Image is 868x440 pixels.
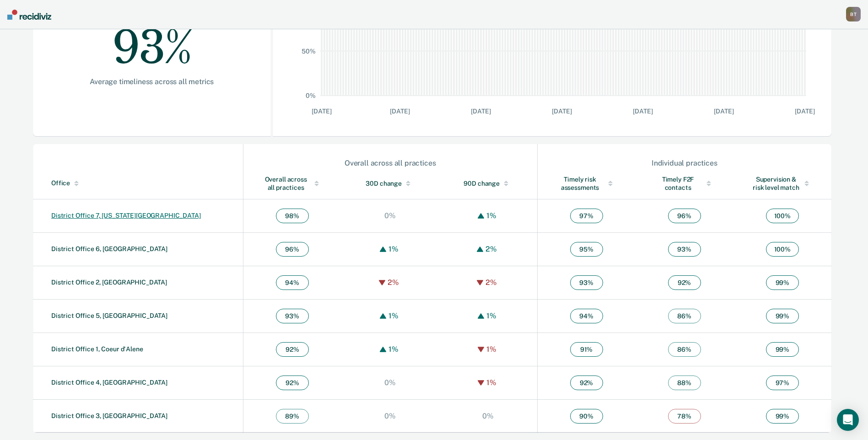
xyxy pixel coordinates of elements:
div: 93% [62,4,242,77]
th: Toggle SortBy [635,168,733,199]
text: [DATE] [633,107,652,115]
a: District Office 2, [GEOGRAPHIC_DATA] [51,279,167,286]
text: [DATE] [312,107,331,115]
span: 97 % [766,376,799,390]
div: Timely F2F contacts [653,175,715,192]
span: 98 % [276,209,309,223]
div: Overall across all practices [262,175,323,192]
span: 90 % [570,409,603,424]
div: 2% [483,245,499,253]
text: [DATE] [471,107,491,115]
span: 94 % [570,309,603,323]
span: 92 % [276,342,309,357]
a: District Office 1, Coeur d'Alene [51,345,143,353]
span: 100 % [766,242,799,257]
a: District Office 4, [GEOGRAPHIC_DATA] [51,379,167,386]
div: 0% [382,378,398,387]
th: Toggle SortBy [341,168,439,199]
div: Supervision & risk level match [752,175,813,192]
a: District Office 6, [GEOGRAPHIC_DATA] [51,245,167,252]
th: Toggle SortBy [733,168,831,199]
div: 2% [483,278,499,287]
span: 95 % [570,242,603,257]
text: [DATE] [390,107,410,115]
div: 0% [382,412,398,420]
div: 30D change [360,179,421,188]
text: [DATE] [714,107,733,115]
span: 88 % [668,376,701,390]
span: 100 % [766,209,799,223]
span: 99 % [766,309,799,323]
div: Timely risk assessments [556,175,617,192]
div: 1% [484,378,499,387]
th: Toggle SortBy [537,168,635,199]
a: District Office 7, [US_STATE][GEOGRAPHIC_DATA] [51,212,201,219]
span: 89 % [276,409,309,424]
span: 92 % [276,376,309,390]
th: Toggle SortBy [33,168,243,199]
div: 1% [386,311,401,320]
span: 93 % [276,309,309,323]
a: District Office 3, [GEOGRAPHIC_DATA] [51,412,167,419]
div: Overall across all practices [244,159,537,167]
span: 96 % [276,242,309,257]
div: Office [51,179,239,187]
div: 1% [386,345,401,354]
span: 86 % [668,309,701,323]
button: BT [846,7,861,21]
th: Toggle SortBy [439,168,537,199]
span: 96 % [668,209,701,223]
span: 78 % [668,409,701,424]
a: District Office 5, [GEOGRAPHIC_DATA] [51,312,167,319]
div: 1% [484,345,499,354]
div: 0% [480,412,496,420]
th: Toggle SortBy [243,168,341,199]
div: 0% [382,211,398,220]
div: B T [846,7,861,21]
div: 2% [385,278,401,287]
span: 86 % [668,342,701,357]
img: Recidiviz [7,10,51,20]
span: 99 % [766,409,799,424]
div: 1% [386,245,401,253]
div: Open Intercom Messenger [837,409,859,431]
span: 92 % [570,376,603,390]
span: 97 % [570,209,603,223]
span: 99 % [766,342,799,357]
span: 94 % [276,275,309,290]
span: 93 % [570,275,603,290]
div: Individual practices [538,159,831,167]
span: 93 % [668,242,701,257]
div: 1% [484,311,499,320]
span: 99 % [766,275,799,290]
div: Average timeliness across all metrics [62,77,242,86]
span: 91 % [570,342,603,357]
div: 90D change [458,179,519,188]
div: 1% [484,211,499,220]
span: 92 % [668,275,701,290]
text: [DATE] [795,107,814,115]
text: [DATE] [552,107,571,115]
